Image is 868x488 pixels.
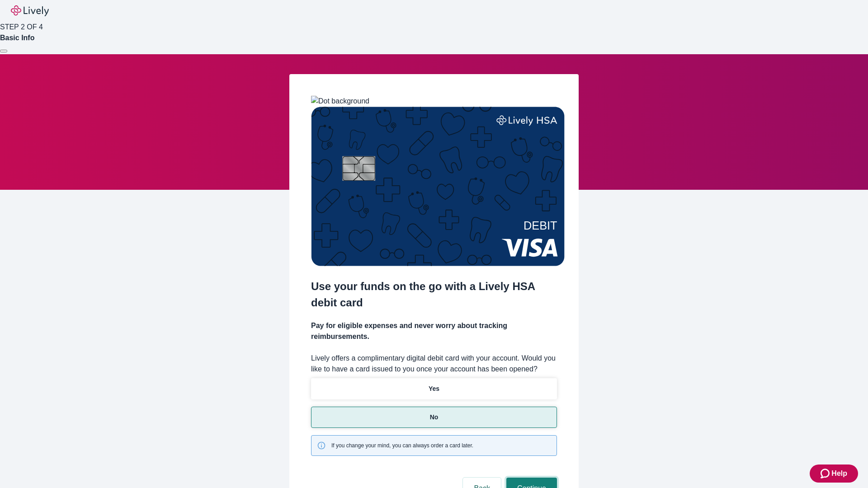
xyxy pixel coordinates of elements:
button: Zendesk support iconHelp [810,465,858,483]
svg: Zendesk support icon [821,468,831,479]
span: If you change your mind, you can always order a card later. [331,441,473,450]
button: Yes [311,378,557,399]
img: Debit card [311,107,565,266]
img: Dot background [311,96,369,107]
button: No [311,407,557,428]
label: Lively offers a complimentary digital debit card with your account. Would you like to have a card... [311,353,557,375]
p: Yes [429,384,439,394]
p: No [430,413,439,422]
span: Help [831,468,847,479]
h2: Use your funds on the go with a Lively HSA debit card [311,278,557,311]
img: Lively [11,5,49,16]
h4: Pay for eligible expenses and never worry about tracking reimbursements. [311,320,557,342]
